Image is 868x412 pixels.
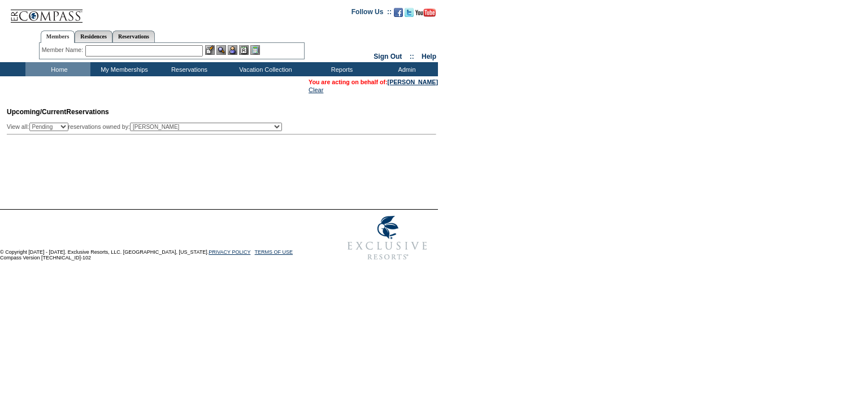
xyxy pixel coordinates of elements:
[309,79,438,85] span: You are acting on behalf of:
[394,11,403,18] a: Become our fan on Facebook
[410,53,414,60] span: ::
[155,62,220,76] td: Reservations
[308,62,373,76] td: Reports
[41,31,75,43] a: Members
[7,108,109,116] span: Reservations
[405,11,414,18] a: Follow us on Twitter
[90,62,155,76] td: My Memberships
[405,8,414,17] img: Follow us on Twitter
[228,45,237,55] img: Impersonate
[422,53,436,60] a: Help
[394,8,403,17] img: Become our fan on Facebook
[42,45,85,55] div: Member Name:
[209,249,250,255] a: PRIVACY POLICY
[337,210,438,266] img: Exclusive Resorts
[216,45,226,55] img: View
[374,53,402,60] a: Sign Out
[415,11,436,18] a: Subscribe to our YouTube Channel
[7,123,287,131] div: View all: reservations owned by:
[7,108,66,116] span: Upcoming/Current
[239,45,249,55] img: Reservations
[351,7,392,20] td: Follow Us ::
[112,31,155,42] a: Reservations
[415,8,436,17] img: Subscribe to our YouTube Channel
[75,31,112,42] a: Residences
[220,62,308,76] td: Vacation Collection
[25,62,90,76] td: Home
[388,79,438,85] a: [PERSON_NAME]
[205,45,215,55] img: b_edit.gif
[373,62,438,76] td: Admin
[309,86,323,93] a: Clear
[255,249,293,255] a: TERMS OF USE
[250,45,260,55] img: b_calculator.gif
